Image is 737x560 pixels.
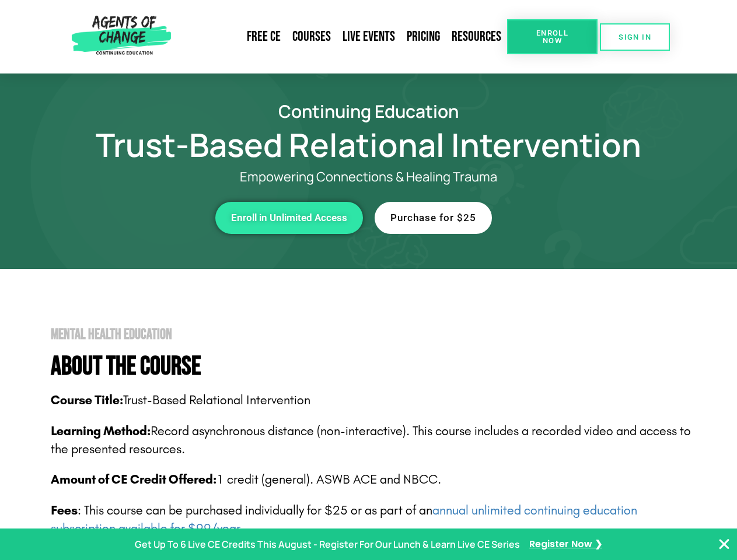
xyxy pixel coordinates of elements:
[401,23,446,50] a: Pricing
[36,131,701,158] h1: Trust-Based Relational Intervention
[51,353,701,380] h4: About The Course
[390,213,476,223] span: Purchase for $25
[619,33,651,41] span: SIGN IN
[526,29,579,44] span: Enroll Now
[51,391,701,409] p: Trust-Based Relational Intervention
[231,213,347,223] span: Enroll in Unlimited Access
[51,503,78,518] span: Fees
[375,202,492,234] a: Purchase for $25
[215,202,363,234] a: Enroll in Unlimited Access
[241,23,287,50] a: Free CE
[83,170,655,184] p: Empowering Connections & Healing Trauma
[51,503,637,536] span: : This course can be purchased individually for $25 or as part of an
[51,422,701,459] p: Record asynchronous distance (non-interactive). This course includes a recorded video and access ...
[600,23,670,51] a: SIGN IN
[51,327,701,342] h2: Mental Health Education
[51,471,701,489] p: 1 credit (general). ASWB ACE and NBCC.
[529,536,602,553] a: Register Now ❯
[337,23,401,50] a: Live Events
[51,472,216,487] span: Amount of CE Credit Offered:
[446,23,507,50] a: Resources
[176,23,507,50] nav: Menu
[51,393,123,408] b: Course Title:
[717,537,731,551] button: Close Banner
[135,536,520,553] p: Get Up To 6 Live CE Credits This August - Register For Our Lunch & Learn Live CE Series
[36,103,701,120] h2: Continuing Education
[287,23,337,50] a: Courses
[507,19,598,54] a: Enroll Now
[51,423,151,439] b: Learning Method:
